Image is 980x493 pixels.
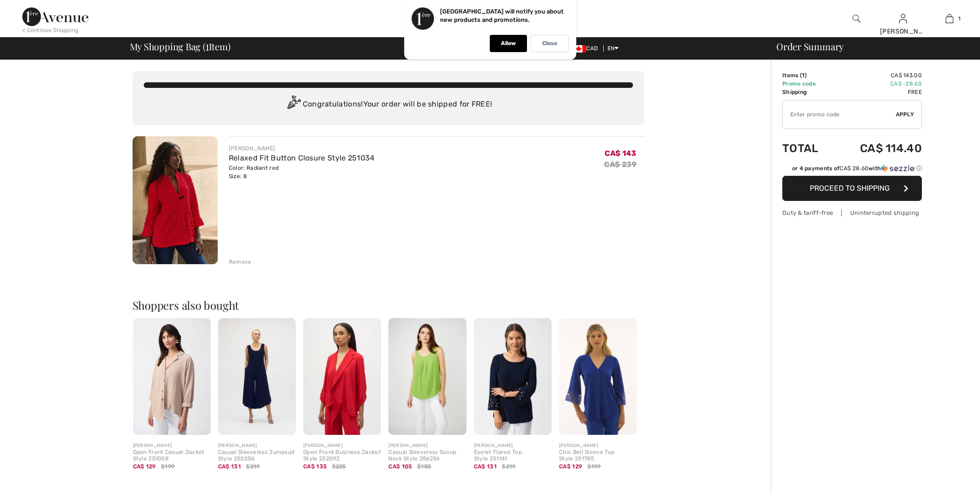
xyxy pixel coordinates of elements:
[218,442,296,449] div: [PERSON_NAME]
[218,318,296,435] img: Casual Sleeveless Jumpsuit Style 252056
[303,442,381,449] div: [PERSON_NAME]
[502,462,515,471] span: $219
[782,208,922,217] div: Duty & tariff-free | Uninterrupted shipping
[587,462,601,471] span: $199
[840,165,868,172] span: CA$ 28.60
[133,463,156,470] span: CA$ 129
[284,95,303,114] img: Congratulation2.svg
[218,449,296,462] div: Casual Sleeveless Jumpsuit Style 252056
[474,318,552,435] img: Eyelet Flared Top Style 251141
[133,318,211,435] img: Open Front Casual Jacket Style 251058
[388,449,466,462] div: Casual Sleeveless Scoop Neck Style 256256
[559,463,582,470] span: CA$ 129
[133,442,211,449] div: [PERSON_NAME]
[559,318,637,435] img: Chic Bell Sleeve Top Style 251785
[22,26,79,34] div: < Continue Shopping
[833,133,922,164] td: CA$ 114.40
[571,45,601,52] span: CAD
[303,449,381,462] div: Open Front Business Jacket Style 252092
[833,80,922,88] td: CA$ -28.60
[133,136,218,264] img: Relaxed Fit Button Closure Style 251034
[559,449,637,462] div: Chic Bell Sleeve Top Style 251785
[833,88,922,96] td: Free
[765,42,974,51] div: Order Summary
[605,149,636,158] span: CA$ 143
[474,463,497,470] span: CA$ 131
[607,45,619,52] span: EN
[853,13,860,24] img: search the website
[896,110,914,119] span: Apply
[927,13,972,24] a: 1
[332,462,346,471] span: $225
[782,80,833,88] td: Promo code
[559,442,637,449] div: [PERSON_NAME]
[783,100,896,128] input: Promo code
[388,318,466,435] img: Casual Sleeveless Scoop Neck Style 256256
[229,258,252,266] div: Remove
[881,164,914,173] img: Sezzle
[899,14,907,23] a: Sign In
[206,40,209,52] span: 1
[782,133,833,164] td: Total
[133,449,211,462] div: Open Front Casual Jacket Style 251058
[144,95,633,114] div: Congratulations! Your order will be shipped for FREE!
[417,462,431,471] span: $150
[782,88,833,96] td: Shipping
[130,42,231,51] span: My Shopping Bag ( Item)
[899,13,907,24] img: My Info
[388,463,412,470] span: CA$ 105
[782,176,922,201] button: Proceed to Shipping
[782,164,922,176] div: or 4 payments ofCA$ 28.60withSezzle Click to learn more about Sezzle
[474,449,552,462] div: Eyelet Flared Top Style 251141
[880,27,926,36] div: [PERSON_NAME]
[22,7,88,26] img: 1ère Avenue
[440,8,564,23] p: [GEOGRAPHIC_DATA] will notify you about new products and promotions.
[133,300,644,311] h2: Shoppers also bought
[303,463,327,470] span: CA$ 135
[802,72,805,79] span: 1
[833,71,922,80] td: CA$ 143.00
[792,164,922,173] div: or 4 payments of with
[571,45,586,53] img: Canadian Dollar
[958,14,960,23] span: 1
[501,40,516,47] p: Allow
[388,442,466,449] div: [PERSON_NAME]
[810,184,890,193] span: Proceed to Shipping
[782,71,833,80] td: Items ( )
[229,164,375,180] div: Color: Radiant red Size: 8
[542,40,557,47] p: Close
[246,462,260,471] span: $219
[161,462,174,471] span: $199
[604,160,636,169] s: CA$ 239
[229,153,375,162] a: Relaxed Fit Button Closure Style 251034
[946,13,953,24] img: My Bag
[303,318,381,435] img: Open Front Business Jacket Style 252092
[218,463,241,470] span: CA$ 131
[474,442,552,449] div: [PERSON_NAME]
[229,144,375,153] div: [PERSON_NAME]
